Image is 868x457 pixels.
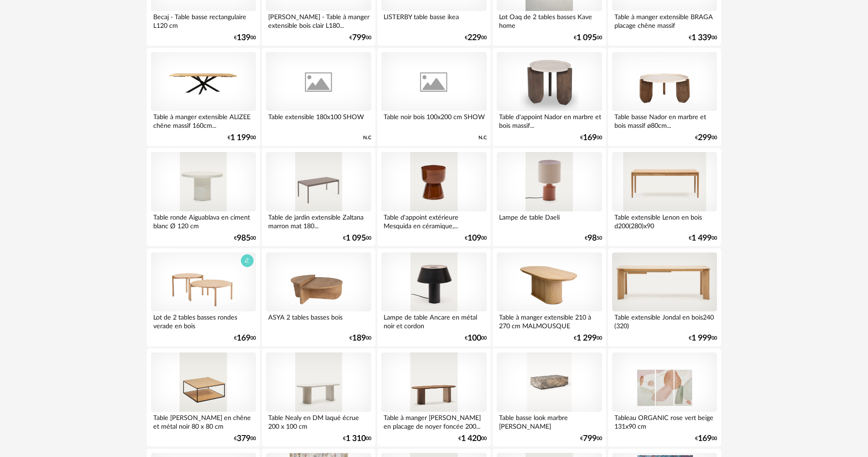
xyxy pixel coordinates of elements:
[612,11,717,29] div: Table à manger extensible BRAGA placage chêne massif
[497,412,602,430] div: Table basse look marbre [PERSON_NAME]
[262,348,375,446] a: Table Nealy en DM laqué écrue 200 x 100 cm Table Nealy en DM laqué écrue 200 x 100 cm €1 31000
[580,135,602,141] div: € 00
[465,335,487,341] div: € 00
[147,148,260,246] a: Table ronde Aiguablava en ciment blanc Ø 120 cm Table ronde Aiguablava en ciment blanc Ø 120 cm €...
[266,412,371,430] div: Table Nealy en DM laqué écrue 200 x 100 cm
[377,348,490,446] a: Table à manger Nealy en placage de noyer foncée 200 x 100 cm Table à manger [PERSON_NAME] en plac...
[493,348,606,446] a: Table basse look marbre Lesley Table basse look marbre [PERSON_NAME] €79900
[695,135,717,141] div: € 00
[262,248,375,347] a: ASYA 2 tables basses bois ASYA 2 tables basses bois €18900
[237,235,250,242] span: 985
[478,135,487,141] span: N.C
[689,235,717,242] div: € 00
[574,335,602,341] div: € 00
[493,148,606,246] a: Lampe de table Daeli Lampe de table Daeli €9850
[381,412,486,430] div: Table à manger [PERSON_NAME] en placage de noyer foncée 200...
[151,111,256,129] div: Table à manger extensible ALIZEE chêne massif 160cm...
[230,135,250,141] span: 1 199
[151,11,256,29] div: Becaj - Table basse rectangulaire L120 cm
[234,35,256,41] div: € 00
[612,412,717,430] div: Tableau ORGANIC rose vert beige 131x90 cm
[363,135,371,141] span: N.C
[266,11,371,29] div: [PERSON_NAME] - Table à manger extensible bois clair L180...
[147,48,260,146] a: Table à manger extensible ALIZEE chêne massif 160cm (240) x90 cm Table à manger extensible ALIZEE...
[691,235,712,242] span: 1 499
[612,211,717,230] div: Table extensible Lenon en bois d200(280)x90
[377,148,490,246] a: Table d'appoint extérieure Mesquida en céramique, finition terracotta émaillée Ø 35 cm Table d'ap...
[698,436,712,442] span: 169
[377,248,490,347] a: Lampe de table Ancare en métal noir et cordon Lampe de table Ancare en métal noir et cordon €10000
[612,111,717,129] div: Table basse Nador en marbre et bois massif ø80cm...
[147,248,260,347] a: Lot de 2 tables basses rondes verade en bois Lot de 2 tables basses rondes verade en bois €16900
[493,48,606,146] a: Table d'appoint Nador en marbre et bois massif ø55cm drawer Table d'appoint Nador en marbre et bo...
[580,436,602,442] div: € 00
[691,35,712,41] span: 1 339
[698,135,712,141] span: 299
[381,111,486,129] div: Table noir bois 100x200 cm SHOW
[608,148,721,246] a: Table extensible Lenon en bois d200(280)x90 Table extensible Lenon en bois d200(280)x90 €1 49900
[497,11,602,29] div: Lot Oaq de 2 tables basses Kave home
[468,35,481,41] span: 229
[585,235,602,242] div: € 50
[262,148,375,246] a: Table de jardin extensible Zaltana marron mat 180 (240) x 100 cm Table de jardin extensible Zalta...
[689,35,717,41] div: € 00
[497,211,602,230] div: Lampe de table Daeli
[147,348,260,446] a: Table basse Yoana en chêne et métal noir 80 x 80 cm Table [PERSON_NAME] en chêne et métal noir 80...
[352,35,366,41] span: 799
[237,436,250,442] span: 379
[228,135,256,141] div: € 00
[583,436,597,442] span: 799
[577,335,597,341] span: 1 299
[237,35,250,41] span: 139
[497,311,602,330] div: Table à manger extensible 210 à 270 cm MALMOUSQUE
[583,135,597,141] span: 169
[343,235,371,242] div: € 00
[151,412,256,430] div: Table [PERSON_NAME] en chêne et métal noir 80 x 80 cm
[151,211,256,230] div: Table ronde Aiguablava en ciment blanc Ø 120 cm
[237,335,250,341] span: 169
[381,311,486,330] div: Lampe de table Ancare en métal noir et cordon
[266,111,371,129] div: Table extensible 180x100 SHOW
[381,11,486,29] div: LISTERBY table basse ikea
[468,335,481,341] span: 100
[574,35,602,41] div: € 00
[381,211,486,230] div: Table d'appoint extérieure Mesquida en céramique,...
[695,436,717,442] div: € 00
[349,35,371,41] div: € 00
[577,35,597,41] span: 1 095
[608,348,721,446] a: Tableau ORGANIC rose vert beige 131x90 cm Tableau ORGANIC rose vert beige 131x90 cm €16900
[377,48,490,146] a: Table noir bois 100x200 cm SHOW Table noir bois 100x200 cm SHOW N.C
[349,335,371,341] div: € 00
[262,48,375,146] a: Table extensible 180x100 SHOW Table extensible 180x100 SHOW N.C
[234,235,256,242] div: € 00
[234,335,256,341] div: € 00
[608,48,721,146] a: Table basse Nador en marbre et bois massif ø80cm drawer Table basse Nador en marbre et bois massi...
[608,248,721,347] a: Table extensible Jondal en bois240 (320) Table extensible Jondal en bois240 (320) €1 99900
[689,335,717,341] div: € 00
[346,235,366,242] span: 1 095
[493,248,606,347] a: Table à manger extensible 210 à 270 cm MALMOUSQUE Table à manger extensible 210 à 270 cm MALMOUSQ...
[497,111,602,129] div: Table d'appoint Nador en marbre et bois massif...
[266,311,371,330] div: ASYA 2 tables basses bois
[234,436,256,442] div: € 00
[266,211,371,230] div: Table de jardin extensible Zaltana marron mat 180...
[587,235,597,242] span: 98
[151,311,256,330] div: Lot de 2 tables basses rondes verade en bois
[465,235,487,242] div: € 00
[461,436,481,442] span: 1 420
[352,335,366,341] span: 189
[691,335,712,341] span: 1 999
[468,235,481,242] span: 109
[458,436,487,442] div: € 00
[343,436,371,442] div: € 00
[612,311,717,330] div: Table extensible Jondal en bois240 (320)
[346,436,366,442] span: 1 310
[465,35,487,41] div: € 00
